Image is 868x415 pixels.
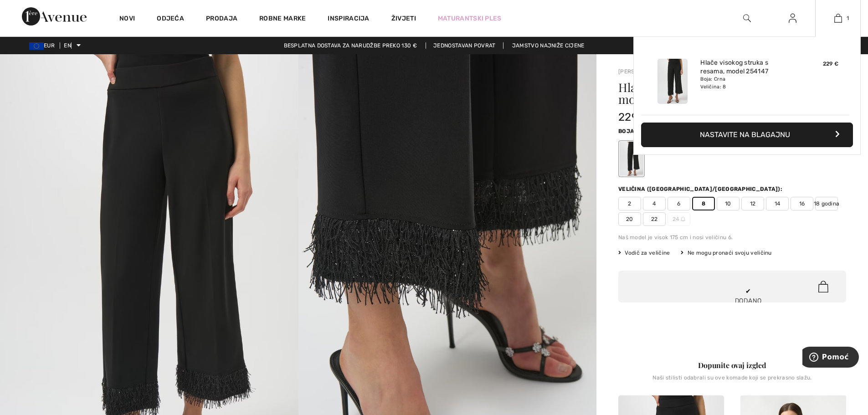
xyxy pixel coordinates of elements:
img: Hlače visokog struka s resama, model 254147 [657,59,688,104]
a: Jednostavan povrat [426,42,503,49]
a: Odjeća [157,15,184,24]
font: 6 [677,200,680,207]
a: Jamstvo najniže cijene [505,42,592,49]
a: Besplatna dostava za narudžbe preko 130 € [277,42,424,49]
iframe: Otvara widget u kojem možete pronaći više informacija [802,347,859,369]
font: Prodaja [206,15,237,22]
font: 12 [750,200,756,207]
font: 4 [652,200,656,207]
div: Crna [620,142,643,176]
a: Novi [119,15,135,24]
img: Avenija 1ère [22,7,87,26]
img: Bag.svg [818,281,828,292]
font: Maturantski ples [438,15,502,22]
img: pretražite web stranicu [743,13,751,24]
font: 1 [847,15,849,21]
font: Besplatna dostava za narudžbe preko 130 € [284,42,417,49]
font: Hlače visokog struka s resama, model 254147 [700,59,768,75]
img: Moji podaci [789,13,796,24]
font: Jednostavan povrat [433,42,495,49]
font: EN [64,42,71,49]
font: ✔ Dodano u košaricu [732,287,765,325]
img: Moja torba [834,13,842,24]
font: 2 [628,200,631,207]
font: 22 [651,216,658,222]
img: Euro [29,42,44,50]
font: EUR [44,42,55,49]
font: 229 € [618,111,649,123]
font: Ne mogu pronaći svoju veličinu [688,250,772,256]
a: Živjeti [391,14,416,23]
button: Nastavite na blagajnu [641,123,853,147]
a: Prodaja [206,15,237,24]
font: 18 godina [814,200,840,207]
font: 20 [626,216,633,222]
font: Nastavite na blagajnu [700,130,790,139]
font: Hlače visokog struka s resama, model 254147 [618,79,777,107]
font: Boja: Crna [700,76,725,82]
a: 1 [816,13,860,24]
font: Živjeti [391,15,416,22]
font: Boja: [618,128,637,134]
font: Odjeća [157,15,184,22]
font: 24 [673,216,679,222]
a: Prijava [781,13,804,24]
font: 10 [725,200,731,207]
a: Maturantski ples [438,14,502,23]
font: 16 [799,200,805,207]
font: Jamstvo najniže cijene [512,42,585,49]
font: Inspiracija [328,15,369,22]
font: Veličina: 8 [700,84,726,90]
img: ring-m.svg [681,217,685,221]
a: Hlače visokog struka s resama, model 254147 [700,59,790,76]
font: Novi [119,15,135,22]
a: [PERSON_NAME] [618,68,664,75]
font: Dopunite ovaj izgled [698,360,766,370]
font: 14 [775,200,781,207]
font: 8 [702,200,705,207]
a: Robne marke [259,15,306,24]
font: Veličina ([GEOGRAPHIC_DATA]/[GEOGRAPHIC_DATA]): [618,186,782,192]
font: Robne marke [259,15,306,22]
font: Naši stilisti odabrali su ove komade koji se prekrasno slažu. [652,374,812,381]
font: Vodič za veličine [625,250,670,256]
font: 229 € [823,61,839,67]
font: Naš model je visok 175 cm i nosi veličinu 6. [618,234,733,241]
